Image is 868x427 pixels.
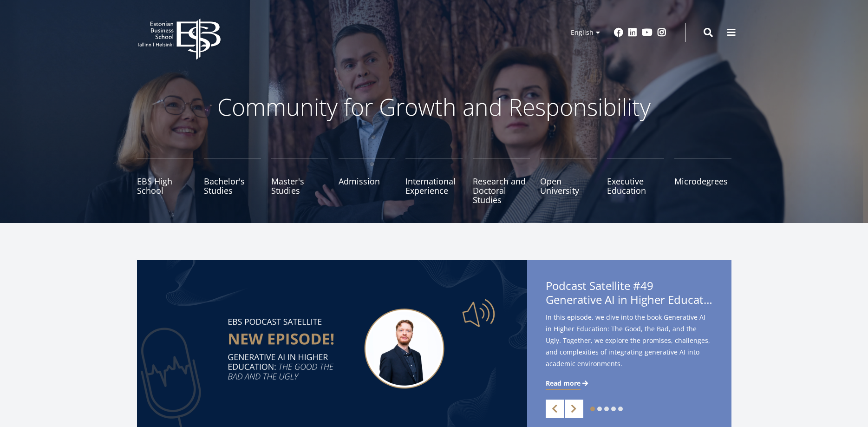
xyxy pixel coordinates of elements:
a: 1 [590,407,595,411]
a: Facebook [614,28,623,37]
a: Open University [540,158,597,204]
a: 3 [604,407,609,411]
a: 2 [597,407,602,411]
a: 5 [618,407,623,411]
a: Next [565,400,583,418]
a: Bachelor's Studies [204,158,261,204]
p: Community for Growth and Responsibility [188,93,680,121]
a: EBS High School [137,158,194,204]
a: Linkedin [628,28,637,37]
span: In this episode, we dive into the book Generative AI in Higher Education: The Good, the Bad, and ... [546,311,713,369]
a: Read more [546,379,590,388]
a: Instagram [657,28,666,37]
a: Youtube [642,28,653,37]
a: Research and Doctoral Studies [473,158,530,204]
span: Podcast Satellite #49 [546,279,713,309]
a: Previous [546,400,564,418]
a: Admission [339,158,396,204]
a: Microdegrees [674,158,731,204]
a: Executive Education [607,158,664,204]
a: Master's Studies [271,158,328,204]
a: 4 [611,407,616,411]
a: International Experience [405,158,463,204]
span: Read more [546,379,581,388]
span: Generative AI in Higher Education: The Good, the Bad, and the Ugly [546,293,713,307]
